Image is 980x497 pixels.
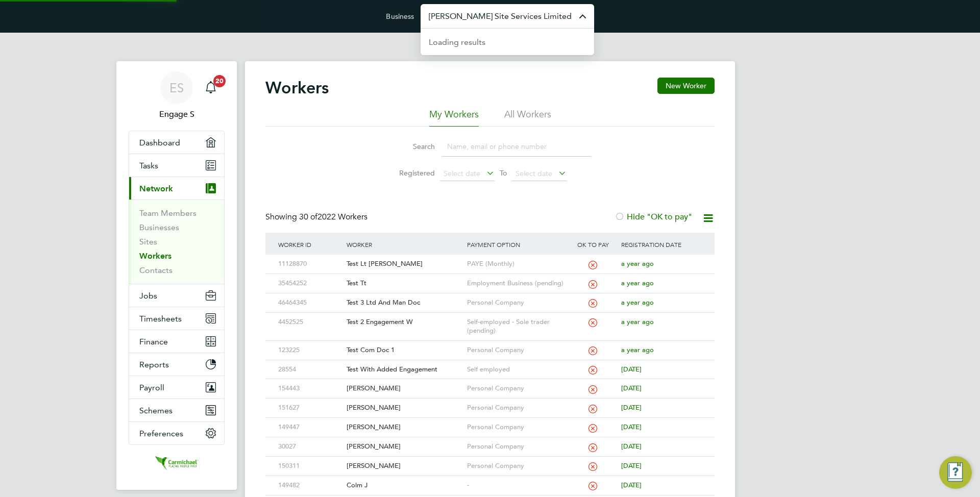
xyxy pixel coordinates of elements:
a: Team Members [139,208,197,218]
div: Personal Company [464,293,568,312]
button: Reports [129,353,224,376]
h2: Workers [265,78,329,98]
div: 149482 [276,476,344,495]
span: Select date [444,169,480,178]
a: 30027[PERSON_NAME]Personal Company[DATE] [276,437,704,445]
label: Hide "OK to pay" [615,212,692,222]
button: New Worker [657,78,715,94]
div: 4452525 [276,313,344,332]
nav: Main navigation [116,61,237,490]
div: Network [129,200,224,284]
span: Schemes [139,406,173,415]
span: 20 [213,75,226,87]
button: Jobs [129,284,224,307]
div: Colm J [344,476,464,495]
span: a year ago [621,259,654,268]
span: [DATE] [621,403,642,412]
div: Personal Company [464,379,568,398]
span: Reports [139,360,169,369]
div: 35454252 [276,274,344,293]
div: Personal Company [464,399,568,417]
a: 4452525Test 2 Engagement WSelf-employed - Sole trader (pending)a year ago [276,312,704,321]
div: Test Com Doc 1 [344,341,464,360]
button: Timesheets [129,307,224,330]
span: Network [139,184,173,193]
button: Engage Resource Center [939,456,972,489]
div: Test With Added Engagement [344,360,464,379]
div: Test Lt [PERSON_NAME] [344,255,464,274]
div: 46464345 [276,293,344,312]
span: Payroll [139,383,164,392]
span: Timesheets [139,314,182,324]
button: Schemes [129,399,224,421]
div: 151627 [276,399,344,417]
a: 149447[PERSON_NAME]Personal Company[DATE] [276,417,704,426]
a: 154443[PERSON_NAME]Personal Company[DATE] [276,379,704,387]
a: 11128870Test Lt [PERSON_NAME]PAYE (Monthly)a year ago [276,254,704,263]
span: 30 of [299,212,317,222]
div: Personal Company [464,418,568,437]
div: 30027 [276,437,344,456]
div: Employment Business (pending) [464,274,568,293]
div: [PERSON_NAME] [344,399,464,417]
div: Worker ID [276,233,344,256]
span: Engage S [129,108,225,120]
span: [DATE] [621,481,642,489]
a: Contacts [139,265,173,275]
div: [PERSON_NAME] [344,418,464,437]
div: [PERSON_NAME] [344,379,464,398]
a: 149482Colm J-[DATE] [276,476,704,484]
button: Payroll [129,376,224,399]
div: Self employed [464,360,568,379]
div: Worker [344,233,464,256]
a: ESEngage S [129,71,225,120]
div: - [464,476,568,495]
div: 11128870 [276,255,344,274]
span: a year ago [621,279,654,287]
span: [DATE] [621,423,642,431]
div: 28554 [276,360,344,379]
div: [PERSON_NAME] [344,457,464,476]
div: Loading results [429,36,485,48]
div: Payment Option [464,233,568,256]
div: [PERSON_NAME] [344,437,464,456]
a: 151627[PERSON_NAME]Personal Company[DATE] [276,398,704,407]
div: OK to pay [567,233,619,256]
div: Personal Company [464,341,568,360]
a: 46464345Test 3 Ltd And Man DocPersonal Companya year ago [276,293,704,302]
span: [DATE] [621,442,642,451]
div: Personal Company [464,437,568,456]
button: Preferences [129,422,224,444]
button: Network [129,177,224,200]
label: Business [386,12,414,21]
span: Tasks [139,161,158,170]
span: To [497,166,510,180]
span: Finance [139,337,168,346]
div: Showing [265,212,370,222]
a: Sites [139,237,157,246]
div: 149447 [276,418,344,437]
span: [DATE] [621,365,642,374]
div: PAYE (Monthly) [464,255,568,274]
button: Finance [129,330,224,353]
a: Workers [139,251,171,261]
span: Jobs [139,291,157,301]
a: 20 [201,71,221,104]
div: Test Tt [344,274,464,293]
span: [DATE] [621,461,642,470]
label: Registered [389,168,435,178]
img: carmichael-logo-retina.png [154,455,200,471]
a: 123225Test Com Doc 1Personal Companya year ago [276,340,704,349]
div: 123225 [276,341,344,360]
div: Personal Company [464,457,568,476]
span: ES [169,81,184,94]
a: Tasks [129,154,224,177]
span: a year ago [621,298,654,307]
div: 150311 [276,457,344,476]
input: Name, email or phone number [442,137,591,157]
a: Dashboard [129,131,224,154]
div: Registration Date [619,233,704,256]
span: a year ago [621,317,654,326]
span: Preferences [139,429,183,438]
li: My Workers [429,108,479,127]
